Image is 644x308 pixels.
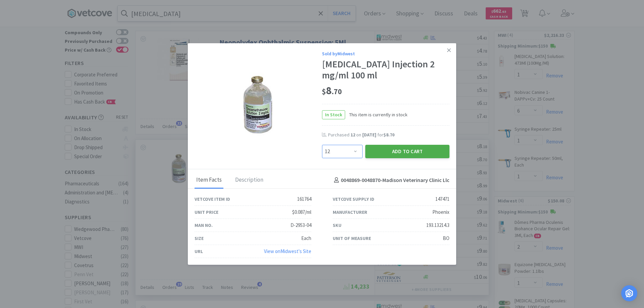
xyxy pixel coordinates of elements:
[621,285,637,301] div: Open Intercom Messenger
[297,195,311,203] div: 161764
[383,132,394,138] span: $8.70
[426,221,449,229] div: 193.13214.3
[301,234,311,242] div: Each
[322,84,342,97] span: 8
[322,50,449,57] div: Sold by Midwest
[292,208,311,216] div: $0.087/ml
[331,176,449,185] h4: 0048869-0048870 - Madison Veterinary Clinic Llc
[290,221,311,229] div: D-2953-04
[195,172,223,189] div: Item Facts
[333,235,371,242] div: Unit of Measure
[195,195,230,203] div: Vetcove Item ID
[322,87,326,96] span: $
[362,132,376,138] span: [DATE]
[351,132,355,138] span: 12
[264,248,311,254] a: View onMidwest's Site
[215,60,302,147] img: a87910ff7da74631babec918706ab985_147471.jpeg
[333,195,374,203] div: Vetcove Supply ID
[432,208,449,216] div: Phoenix
[345,111,408,118] span: This item is currently in stock
[322,111,345,119] span: In Stock
[333,208,367,216] div: Manufacturer
[195,222,213,229] div: Man No.
[435,195,449,203] div: 147471
[195,248,203,255] div: URL
[332,87,342,96] span: . 70
[195,235,204,242] div: Size
[322,59,449,81] div: [MEDICAL_DATA] Injection 2 mg/ml 100 ml
[328,132,449,138] div: Purchased on for
[233,172,265,189] div: Description
[333,222,341,229] div: SKU
[195,208,218,216] div: Unit Price
[443,234,449,242] div: BO
[365,145,449,158] button: Add to Cart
